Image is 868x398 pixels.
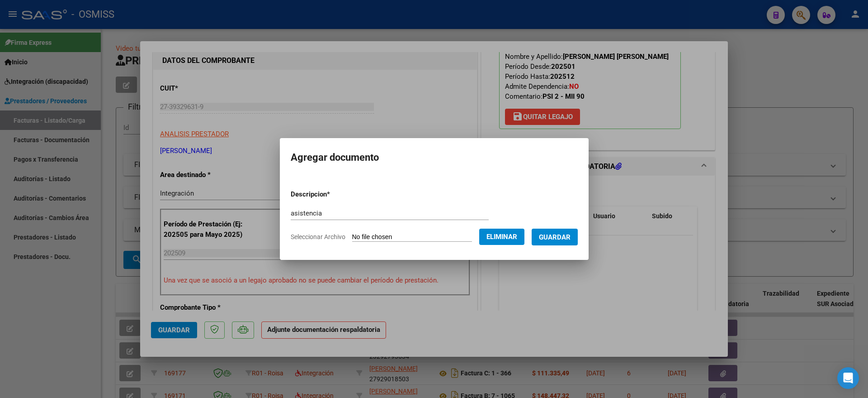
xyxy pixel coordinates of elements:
[291,233,345,240] span: Seleccionar Archivo
[486,233,517,241] span: Eliminar
[479,229,524,245] button: Eliminar
[291,189,377,200] p: Descripcion
[837,367,859,389] div: Open Intercom Messenger
[532,229,578,245] button: Guardar
[539,233,571,241] span: Guardar
[291,149,578,166] h2: Agregar documento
